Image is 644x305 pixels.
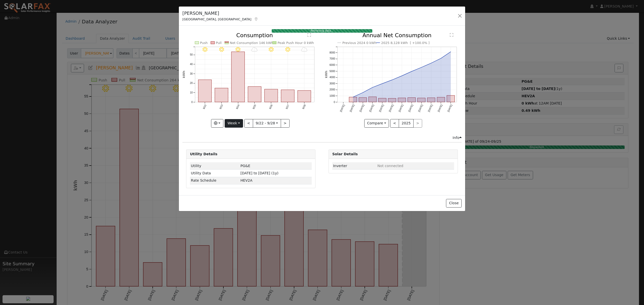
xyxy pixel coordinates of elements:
text: 9/28 [302,104,306,110]
text: [DATE] [427,104,433,112]
circle: onclick="" [362,92,364,94]
text: 0 [191,101,193,104]
text: 9/22 [202,104,207,110]
rect: onclick="" [231,52,245,102]
text: [DATE] [398,104,404,112]
text: Push [200,41,208,45]
span: ID: 17349730, authorized: 09/30/25 [240,164,250,168]
rect: onclick="" [349,97,357,102]
text: Previous 2024 0 kWh [342,41,377,45]
rect: onclick="" [359,98,367,102]
circle: onclick="" [391,79,393,81]
text: Pull [216,41,222,45]
rect: onclick="" [408,98,416,102]
td: Inverter [332,162,377,170]
text: 30 [190,72,193,75]
text: Consumption [236,32,273,38]
rect: onclick="" [215,88,228,102]
text: [DATE] [437,104,443,112]
text: 2025 8,128 kWh [ +100.0% ] [381,41,429,45]
text: 10 [190,91,193,94]
td: Utility Data [190,170,239,177]
strong: Solar Details [332,152,358,156]
circle: onclick="" [411,71,413,73]
text: [DATE] [339,104,345,112]
text: [DATE] [359,104,365,112]
text: 5000 [329,70,335,73]
text: [DATE] [418,104,423,112]
text: [DATE] [408,104,414,112]
text: 4000 [329,76,335,79]
text: 40 [190,63,193,66]
text: kWh [325,71,328,78]
rect: onclick="" [265,89,278,102]
text: 2000 [329,88,335,91]
circle: onclick="" [401,75,403,77]
text: 3000 [329,82,335,85]
text: 6000 [329,64,335,67]
rect: onclick="" [388,98,396,102]
rect: onclick="" [437,97,445,102]
rect: onclick="" [298,91,311,102]
text: Net Consumption 146 kWh [230,41,273,45]
h5: [PERSON_NAME] [182,10,258,17]
text: 8000 [329,51,335,54]
text: 9/23 [219,104,223,110]
strong: Utility Details [190,152,217,156]
circle: onclick="" [450,51,452,53]
rect: onclick="" [369,97,376,102]
rect: onclick="" [447,95,455,102]
circle: onclick="" [381,83,383,85]
text: [DATE] [388,104,394,112]
text: Peak Push Hour 0 kWh [278,41,314,45]
circle: onclick="" [352,96,354,98]
i: 9/28 - MostlyCloudy [301,47,307,52]
circle: onclick="" [372,86,374,88]
text: kWh [182,71,186,78]
button: Close [446,199,461,208]
span: [DATE] to [DATE] (1y) [240,171,278,175]
i: 9/26 - Clear [269,47,274,52]
i: 9/22 - Clear [203,47,208,52]
i: 9/24 - Clear [236,47,241,52]
text: 0 [334,101,335,104]
rect: onclick="" [427,98,435,102]
button: < [244,119,253,128]
i: 9/27 - Clear [285,47,290,52]
circle: onclick="" [430,62,432,64]
text: 9/27 [285,104,290,110]
div: Info [453,135,462,140]
rect: onclick="" [417,98,425,102]
text:  [450,33,453,37]
button: 9/22 - 9/28 [253,119,281,128]
text: 50 [190,54,193,56]
text: 20 [190,82,193,85]
circle: onclick="" [440,58,442,60]
text: 7000 [329,58,335,60]
text: 9/24 [235,104,240,110]
text: 9/26 [269,104,273,110]
button: Week [225,119,243,128]
rect: onclick="" [281,90,295,102]
text: Annual Net Consumption [362,32,431,38]
a: Map [254,17,258,21]
div: Retrieving data... [272,29,372,33]
rect: onclick="" [248,87,261,102]
td: Utility [190,162,239,170]
circle: onclick="" [420,67,422,69]
rect: onclick="" [198,80,212,102]
text: [DATE] [378,104,384,112]
i: 9/25 - MostlyCloudy [252,47,258,52]
rect: onclick="" [378,98,386,102]
rect: onclick="" [398,98,406,102]
td: Rate Schedule [190,177,239,184]
span: [GEOGRAPHIC_DATA], [GEOGRAPHIC_DATA] [182,17,251,21]
span: ID: null, authorized: None [377,164,403,168]
button: > [281,119,290,128]
text: 1000 [329,95,335,97]
text: [DATE] [369,104,374,112]
button: 2025 [399,119,414,128]
i: 9/23 - Clear [219,47,224,52]
text: 9/25 [252,104,257,110]
text: [DATE] [349,104,355,112]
